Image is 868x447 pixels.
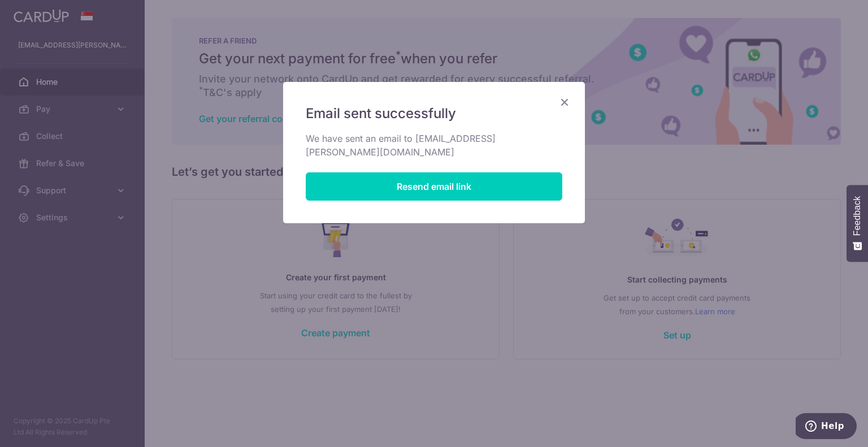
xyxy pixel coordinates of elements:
[847,185,868,262] button: Feedback - Show survey
[852,196,862,236] span: Feedback
[306,172,562,201] button: Resend email link
[306,132,562,159] p: We have sent an email to [EMAIL_ADDRESS][PERSON_NAME][DOMAIN_NAME]
[558,96,571,109] button: Close
[306,105,456,123] span: Email sent successfully
[796,413,857,441] iframe: Opens a widget where you can find more information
